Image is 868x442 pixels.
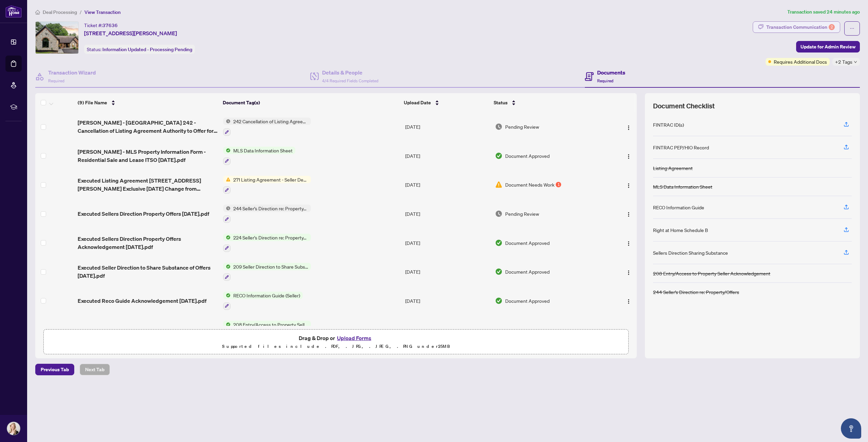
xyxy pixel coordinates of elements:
button: Transaction Communication2 [753,21,840,33]
div: MLS Data Information Sheet [653,183,712,190]
span: RECO Information Guide (Seller) [231,292,303,299]
button: Status Icon244 Seller’s Direction re: Property/Offers [223,205,311,223]
span: Document Approved [505,239,550,247]
button: Status Icon208 Entry/Access to Property Seller Acknowledgement [223,321,311,339]
div: Listing Agreement [653,164,693,172]
button: Logo [623,266,634,277]
span: [PERSON_NAME] - MLS Property Information Form - Residential Sale and Lease ITSO [DATE].pdf [78,148,218,164]
img: Document Status [495,239,502,247]
button: Status IconRECO Information Guide (Seller) [223,292,303,310]
span: Executed Seller Direction to Share Substance of Offers [DATE].pdf [78,264,218,280]
img: Logo [626,241,631,246]
button: Open asap [841,418,861,439]
img: Status Icon [223,147,231,154]
img: Status Icon [223,176,231,183]
span: Executed Sellers Direction Property Offers Acknowledgement [DATE].pdf [78,235,218,251]
button: Previous Tab [35,364,74,375]
button: Logo [623,121,634,132]
img: Document Status [495,268,502,275]
button: Status Icon271 Listing Agreement - Seller Designated Representation Agreement Authority to Offer ... [223,176,311,194]
span: 4/4 Required Fields Completed [322,78,378,83]
button: Logo [623,295,634,306]
td: [DATE] [402,141,492,170]
p: Supported files include .PDF, .JPG, .JPEG, .PNG under 25 MB [48,342,624,351]
img: Status Icon [223,263,231,270]
div: Status: [84,45,195,54]
button: Status IconMLS Data Information Sheet [223,147,295,165]
img: logo [5,5,22,18]
li: / [80,8,82,16]
img: Document Status [495,181,502,188]
th: Status [491,93,603,112]
span: ellipsis [850,26,854,31]
div: Right at Home Schedule B [653,226,708,234]
img: Logo [626,125,631,130]
img: Status Icon [223,292,231,299]
span: Previous Tab [41,364,69,375]
h4: Documents [597,68,625,77]
td: [DATE] [402,315,492,344]
span: Pending Review [505,210,539,217]
h4: Details & People [322,68,378,77]
span: Document Needs Work [505,181,554,188]
span: Upload Date [404,99,431,106]
div: 208 Entry/Access to Property Seller Acknowledgement [653,270,770,277]
button: Next Tab [80,364,110,375]
span: Document Checklist [653,101,715,111]
button: Logo [623,150,634,161]
img: Logo [626,270,631,275]
td: [DATE] [402,286,492,315]
div: 1 [556,182,561,187]
span: MLS Data Information Sheet [231,147,295,154]
img: Document Status [495,123,502,130]
div: Ticket #: [84,21,118,29]
img: Status Icon [223,205,231,212]
span: Required [597,78,613,83]
img: Logo [626,299,631,304]
span: Executed Listing Agreement [STREET_ADDRESS][PERSON_NAME] Exclusive [DATE] Change from Exclusive t... [78,176,218,193]
span: Document Approved [505,297,550,304]
span: Executed Sellers Direction Property Offers [DATE].pdf [78,210,209,218]
span: Drag & Drop orUpload FormsSupported files include .PDF, .JPG, .JPEG, .PNG under25MB [44,330,628,355]
span: 244 Seller’s Direction re: Property/Offers [231,205,311,212]
img: Logo [626,154,631,159]
img: Status Icon [223,118,231,125]
div: 244 Seller’s Direction re: Property/Offers [653,288,739,296]
span: Executed Reco Guide Acknowledgement [DATE].pdf [78,297,206,305]
img: Document Status [495,297,502,304]
div: 2 [829,24,835,30]
span: home [35,10,40,15]
button: Status Icon224 Seller's Direction re: Property/Offers - Important Information for Seller Acknowle... [223,234,311,252]
img: Profile Icon [7,422,20,435]
img: Logo [626,212,631,217]
span: (9) File Name [78,99,107,106]
span: Drag & Drop or [299,334,373,342]
h4: Transaction Wizard [48,68,96,77]
span: Update for Admin Review [801,41,855,52]
td: [DATE] [402,228,492,257]
span: Required [48,78,64,83]
button: Update for Admin Review [796,41,860,52]
span: Requires Additional Docs [774,58,827,65]
button: Logo [623,179,634,190]
span: 242 Cancellation of Listing Agreement - Authority to Offer for Sale [231,118,311,125]
button: Upload Forms [335,334,373,342]
div: RECO Information Guide [653,204,704,211]
span: down [854,60,857,64]
span: Document Approved [505,152,550,160]
td: [DATE] [402,170,492,199]
span: 271 Listing Agreement - Seller Designated Representation Agreement Authority to Offer for Sale [231,176,311,183]
img: IMG-40743132_1.jpg [36,22,78,54]
span: Document Approved [505,268,550,275]
th: Upload Date [401,93,491,112]
span: View Transaction [84,9,121,15]
td: [DATE] [402,112,492,141]
button: Logo [623,237,634,248]
button: Status Icon242 Cancellation of Listing Agreement - Authority to Offer for Sale [223,118,311,136]
div: Sellers Direction Sharing Substance [653,249,728,256]
span: Executed Entry Access to Property [DATE].pdf [78,326,191,334]
span: 37636 [102,22,118,28]
img: Document Status [495,152,502,160]
span: [STREET_ADDRESS][PERSON_NAME] [84,29,177,37]
button: Status Icon209 Seller Direction to Share Substance of Offers [223,263,311,281]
